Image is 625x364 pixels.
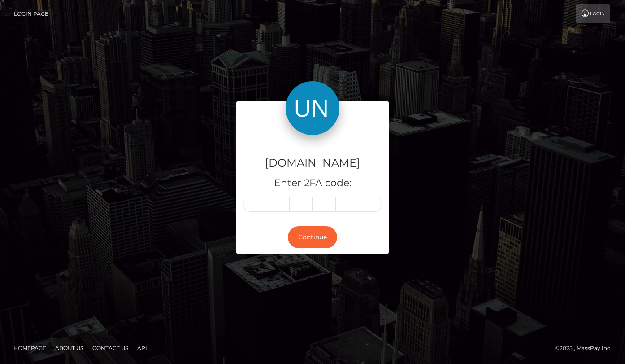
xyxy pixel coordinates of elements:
img: Unlockt.me [286,81,339,135]
button: Continue [288,226,337,248]
a: Contact Us [89,341,132,355]
a: Homepage [10,341,50,355]
h5: Enter 2FA code: [243,176,382,190]
a: Login [576,4,610,23]
div: © 2025 , MassPay Inc. [555,343,618,353]
a: API [134,341,151,355]
a: Login Page [14,4,48,23]
a: About Us [52,341,87,355]
h4: [DOMAIN_NAME] [243,155,382,171]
